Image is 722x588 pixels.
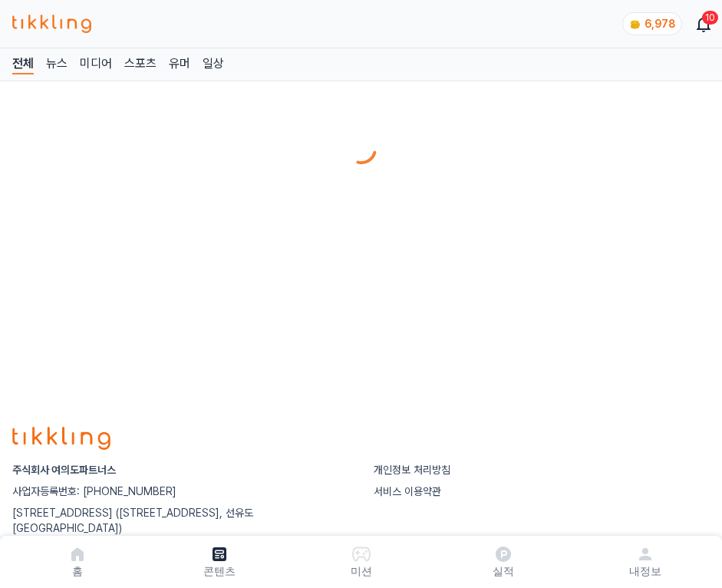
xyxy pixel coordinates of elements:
p: 내정보 [629,563,661,579]
button: 미션 [290,542,432,582]
a: 전체 [12,55,34,74]
p: [STREET_ADDRESS] ([STREET_ADDRESS], 선유도 [GEOGRAPHIC_DATA]) [12,505,349,536]
a: 10 [697,15,710,33]
p: 콘텐츠 [203,563,236,579]
img: coin [629,18,641,31]
a: 일상 [203,55,224,74]
a: 내정보 [574,542,716,582]
a: 스포츠 [124,55,157,74]
p: 미션 [351,563,372,579]
p: 홈 [72,563,83,579]
span: 6,978 [645,18,675,30]
a: 콘텐츠 [148,542,290,582]
a: 실적 [432,542,574,582]
img: 티끌링 [12,15,91,33]
p: 실적 [493,563,514,579]
p: 사업자등록번호: [PHONE_NUMBER] [12,484,349,499]
div: 10 [702,11,718,25]
img: logo [12,427,110,450]
a: coin 6,978 [622,12,679,35]
a: 개인정보 처리방침 [374,464,450,476]
img: 미션 [352,545,371,563]
a: 유머 [169,55,190,74]
a: 홈 [6,542,148,582]
p: 주식회사 여의도파트너스 [12,462,349,477]
a: 미디어 [80,55,112,74]
a: 뉴스 [46,55,68,74]
a: 서비스 이용약관 [374,485,441,497]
